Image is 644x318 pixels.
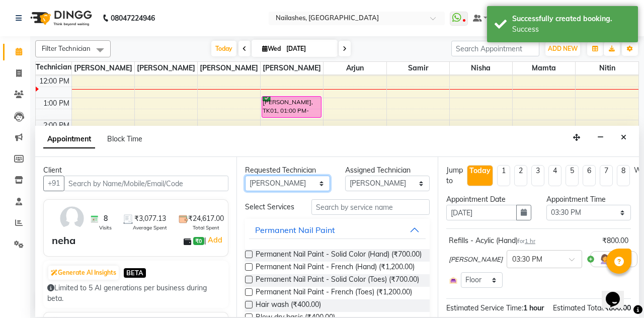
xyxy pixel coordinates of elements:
[111,4,155,32] b: 08047224946
[43,130,95,148] span: Appointment
[283,41,334,56] input: 2025-09-03
[72,62,134,74] span: [PERSON_NAME]
[512,24,630,35] div: Success
[260,45,283,52] span: Wed
[617,165,630,186] li: 8
[255,224,335,236] div: Permanent Nail Paint
[576,62,638,74] span: Nitin
[262,97,321,117] div: [PERSON_NAME], TK01, 01:00 PM-02:00 PM, Permanent Nail Paint - Solid Color (Hand)
[553,303,604,312] span: Estimated Total:
[545,42,580,56] button: ADD NEW
[548,165,561,186] li: 4
[211,41,236,56] span: Today
[523,303,544,312] span: 1 hour
[345,165,430,176] div: Assigned Technician
[449,276,458,285] img: Interior.png
[48,266,119,280] button: Generate AI Insights
[206,234,224,246] a: Add
[256,262,415,274] span: Permanent Nail Paint - French (Hand) (₹1,200.00)
[548,45,578,52] span: ADD NEW
[450,62,512,74] span: Nisha
[104,213,108,224] span: 8
[546,194,631,205] div: Appointment Time
[237,202,304,212] div: Select Services
[256,287,412,299] span: Permanent Nail Paint - French (Toes) (₹1,200.00)
[525,237,535,245] span: 1 hr
[497,165,510,186] li: 1
[566,165,579,186] li: 5
[99,224,112,231] span: Visits
[52,233,75,248] div: neha
[47,283,224,304] div: Limited to 5 AI generations per business during beta.
[107,134,142,143] span: Block Time
[531,165,544,186] li: 3
[256,299,321,312] span: Hair wash (₹400.00)
[518,237,535,245] small: for
[193,224,219,231] span: Total Spent
[36,62,71,72] div: Technician
[446,165,463,186] div: Jump to
[245,165,330,176] div: Requested Technician
[600,165,613,186] li: 7
[469,166,491,176] div: Today
[57,204,87,233] img: avatar
[198,62,260,74] span: [PERSON_NAME]
[514,165,527,186] li: 2
[193,237,204,245] span: ₹0
[188,213,224,224] span: ₹24,617.00
[602,278,634,308] iframe: chat widget
[387,62,449,74] span: Samir
[602,235,628,246] div: ₹800.00
[599,253,611,265] img: Hairdresser.png
[64,176,228,191] input: Search by Name/Mobile/Email/Code
[449,235,535,246] div: Refills - Acylic (Hand)
[41,98,71,109] div: 1:00 PM
[583,165,596,186] li: 6
[41,120,71,131] div: 2:00 PM
[43,165,228,176] div: Client
[604,303,631,312] span: ₹800.00
[135,62,197,74] span: [PERSON_NAME]
[446,194,531,205] div: Appointment Date
[446,205,517,220] input: yyyy-mm-dd
[134,213,166,224] span: ₹3,077.13
[446,303,523,312] span: Estimated Service Time:
[133,224,167,231] span: Average Spent
[616,130,631,145] button: Close
[42,44,91,52] span: Filter Technician
[512,14,630,24] div: Successfully created booking.
[449,255,503,265] span: [PERSON_NAME]
[261,62,323,74] span: [PERSON_NAME]
[124,268,146,278] span: BETA
[324,62,386,74] span: Arjun
[43,176,64,191] button: +91
[26,4,95,32] img: logo
[204,234,224,246] span: |
[249,221,426,239] button: Permanent Nail Paint
[256,249,422,262] span: Permanent Nail Paint - Solid Color (Hand) (₹700.00)
[256,274,419,287] span: Permanent Nail Paint - Solid Color (Toes) (₹700.00)
[513,62,575,74] span: Mamta
[311,199,430,215] input: Search by service name
[37,76,71,87] div: 12:00 PM
[451,41,539,56] input: Search Appointment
